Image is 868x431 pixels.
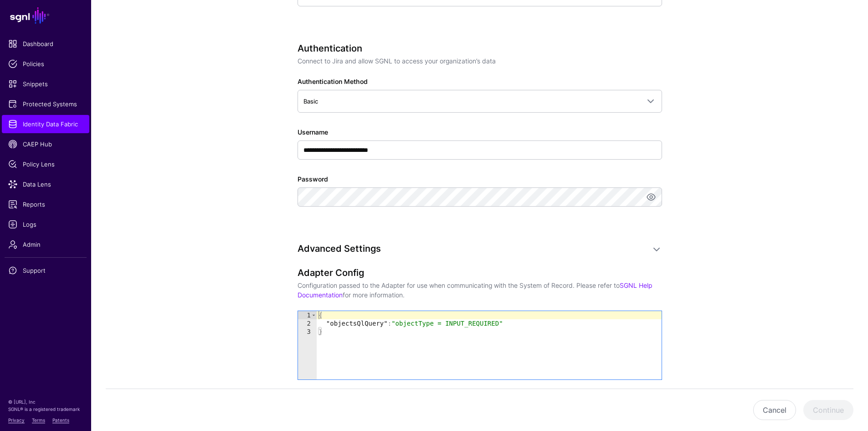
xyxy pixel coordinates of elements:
[8,220,83,229] span: Logs
[2,155,89,173] a: Policy Lens
[8,140,83,149] span: CAEP Hub
[2,195,89,213] a: Reports
[8,417,25,423] a: Privacy
[298,174,328,184] label: Password
[8,266,83,275] span: Support
[5,5,86,26] a: SGNL
[298,43,662,54] h3: Authentication
[8,240,83,249] span: Admin
[8,405,83,413] p: SGNL® is a registered trademark
[8,160,83,169] span: Policy Lens
[8,59,83,68] span: Policies
[298,280,662,300] p: Configuration passed to the Adapter for use when communicating with the System of Record. Please ...
[8,79,83,88] span: Snippets
[298,319,317,327] div: 2
[32,417,45,423] a: Terms
[8,119,83,129] span: Identity Data Fabric
[2,75,89,93] a: Snippets
[753,400,796,420] button: Cancel
[8,39,83,48] span: Dashboard
[8,200,83,209] span: Reports
[2,95,89,113] a: Protected Systems
[298,281,652,299] a: SGNL Help Documentation
[311,311,316,319] span: Toggle code folding, rows 1 through 3
[52,417,69,423] a: Patents
[2,115,89,133] a: Identity Data Fabric
[2,175,89,193] a: Data Lens
[2,215,89,234] a: Logs
[298,311,317,319] div: 1
[298,327,317,336] div: 3
[2,235,89,254] a: Admin
[2,55,89,73] a: Policies
[303,98,318,105] span: Basic
[298,243,644,254] h3: Advanced Settings
[298,127,328,137] label: Username
[298,56,662,66] p: Connect to Jira and allow SGNL to access your organization’s data
[2,135,89,153] a: CAEP Hub
[8,99,83,109] span: Protected Systems
[298,267,662,278] h3: Adapter Config
[298,77,368,86] label: Authentication Method
[8,398,83,405] p: © [URL], Inc
[2,35,89,53] a: Dashboard
[8,180,83,189] span: Data Lens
